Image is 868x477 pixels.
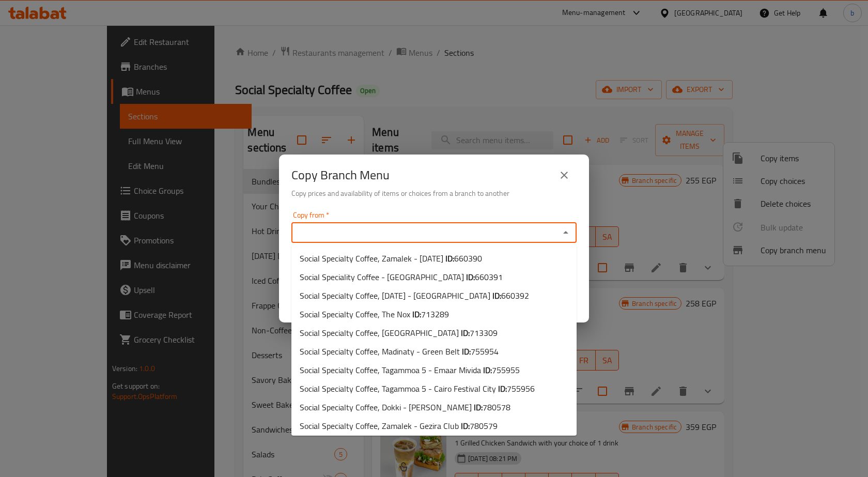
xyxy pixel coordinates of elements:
[483,399,510,415] span: 780578
[421,306,449,322] span: 713289
[483,362,492,378] b: ID:
[471,344,499,359] span: 755954
[492,288,501,303] b: ID:
[454,251,482,266] span: 660390
[300,289,529,302] span: Social Specialty Coffee, [DATE] - [GEOGRAPHIC_DATA]
[300,401,510,413] span: Social Specialty Coffee, Dokki - [PERSON_NAME]
[462,344,471,359] b: ID:
[300,252,482,265] span: Social Specialty Coffee, Zamalek - [DATE]
[492,362,520,378] span: 755955
[291,167,390,183] h2: Copy Branch Menu
[412,306,421,322] b: ID:
[466,269,475,285] b: ID:
[300,420,498,432] span: Social Specialty Coffee, Zamalek - Gezira Club
[300,271,503,283] span: Social Speciality Coffee - [GEOGRAPHIC_DATA]
[552,163,577,188] button: close
[470,418,498,434] span: 780579
[291,188,577,199] h6: Copy prices and availability of items or choices from a branch to another
[559,225,573,240] button: Close
[461,325,470,341] b: ID:
[507,381,535,396] span: 755956
[300,345,499,358] span: Social Specialty Coffee, Madinaty - Green Belt
[300,364,520,376] span: Social Specialty Coffee, Tagammoa 5 - Emaar Mivida
[501,288,529,303] span: 660392
[300,327,498,339] span: Social Specialty Coffee, [GEOGRAPHIC_DATA]
[475,269,503,285] span: 660391
[300,382,535,395] span: Social Specialty Coffee, Tagammoa 5 - Cairo Festival City
[445,251,454,266] b: ID:
[498,381,507,396] b: ID:
[474,399,483,415] b: ID:
[300,308,449,320] span: Social Specialty Coffee, The Nox
[461,418,470,434] b: ID:
[470,325,498,341] span: 713309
